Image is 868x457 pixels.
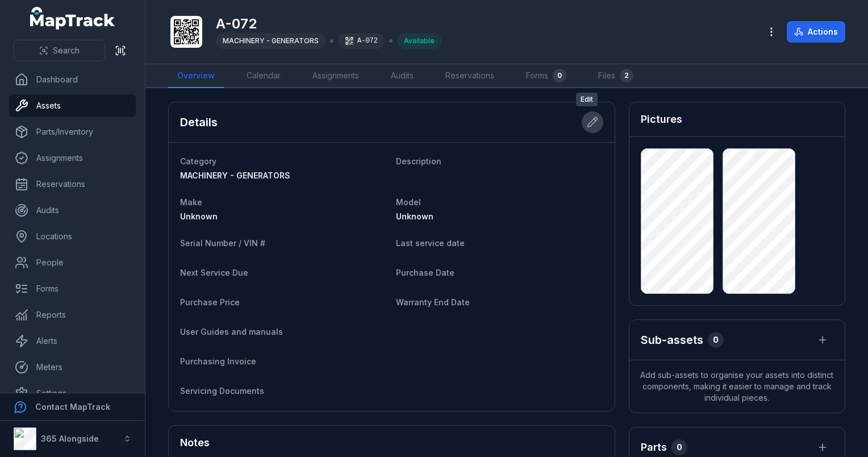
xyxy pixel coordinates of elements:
div: 0 [671,439,687,455]
span: Serial Number / VIN # [180,238,265,248]
a: Forms0 [517,64,575,88]
span: MACHINERY - GENERATORS [180,171,290,180]
h2: Details [180,114,218,130]
div: 0 [553,69,566,82]
div: 2 [620,69,633,82]
div: A-072 [338,33,385,49]
a: Reservations [436,64,503,88]
a: Audits [9,199,136,222]
a: Calendar [237,64,290,88]
span: Category [180,156,216,166]
a: Settings [9,382,136,405]
a: Reports [9,304,136,326]
span: Model [396,197,421,207]
h3: Pictures [641,111,682,127]
a: Meters [9,356,136,379]
span: Servicing Documents [180,386,264,396]
button: Actions [787,21,845,43]
a: Assignments [303,64,368,88]
span: Next Service Due [180,268,248,277]
a: Parts/Inventory [9,121,136,143]
span: Add sub-assets to organise your assets into distinct components, making it easier to manage and t... [629,360,845,413]
div: Available [397,33,441,49]
span: Unknown [396,211,433,221]
a: Assets [9,94,136,117]
span: Search [53,45,80,56]
h3: Parts [641,439,667,455]
span: Last service date [396,238,465,248]
span: Description [396,156,441,166]
span: Purchasing Invoice [180,356,256,366]
a: Forms [9,277,136,300]
span: Warranty End Date [396,297,470,307]
span: Purchase Price [180,297,240,307]
span: Unknown [180,211,218,221]
a: Dashboard [9,68,136,91]
strong: 365 Alongside [41,434,99,443]
strong: Contact MapTrack [35,402,110,412]
a: Assignments [9,147,136,169]
button: Search [14,40,105,61]
h1: A-072 [216,15,441,33]
span: MACHINERY - GENERATORS [223,36,319,45]
h2: Sub-assets [641,332,703,348]
h3: Notes [180,435,210,451]
span: Purchase Date [396,268,454,277]
div: 0 [708,332,724,348]
a: Alerts [9,330,136,352]
a: MapTrack [30,7,115,30]
a: Overview [168,64,224,88]
a: People [9,251,136,274]
a: Audits [382,64,423,88]
span: Make [180,197,202,207]
span: User Guides and manuals [180,327,283,336]
span: Edit [576,93,598,106]
a: Reservations [9,173,136,196]
a: Files2 [589,64,642,88]
a: Locations [9,225,136,248]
